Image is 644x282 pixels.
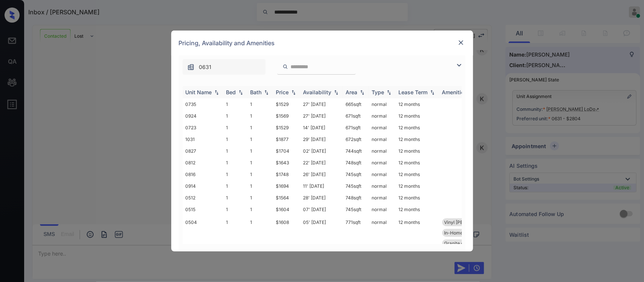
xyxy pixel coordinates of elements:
td: 665 sqft [343,98,369,110]
td: 12 months [396,169,439,180]
td: normal [369,180,396,192]
td: 1 [247,192,273,204]
img: sorting [290,90,297,95]
td: 0914 [183,180,223,192]
td: 12 months [396,110,439,122]
div: Amenities [442,89,467,95]
td: 1 [223,215,247,250]
td: normal [369,110,396,122]
td: 1 [223,122,247,133]
td: normal [369,169,396,180]
td: $1704 [273,145,300,157]
td: 0512 [183,192,223,204]
td: 12 months [396,215,439,250]
td: 12 months [396,157,439,169]
span: Vinyl [PERSON_NAME]... [444,219,496,225]
div: Availability [303,89,332,95]
td: 0816 [183,169,223,180]
td: normal [369,98,396,110]
td: 748 sqft [343,157,369,169]
td: 12 months [396,145,439,157]
td: 22' [DATE] [300,157,343,169]
td: 12 months [396,192,439,204]
div: Bath [251,89,262,95]
span: Granite counter... [444,241,481,246]
td: 0515 [183,204,223,215]
td: normal [369,204,396,215]
img: icon-zuma [283,63,288,70]
td: 1 [247,204,273,215]
td: 671 sqft [343,110,369,122]
td: 1 [223,169,247,180]
td: 1 [223,145,247,157]
td: normal [369,145,396,157]
td: 0924 [183,110,223,122]
td: 12 months [396,180,439,192]
img: sorting [385,90,393,95]
img: close [457,39,465,46]
td: 0827 [183,145,223,157]
td: $1748 [273,169,300,180]
td: 1031 [183,133,223,145]
td: 02' [DATE] [300,145,343,157]
div: Pricing, Availability and Amenities [171,31,473,55]
img: sorting [213,90,220,95]
td: 1 [247,122,273,133]
td: 1 [247,110,273,122]
td: $1694 [273,180,300,192]
div: Unit Name [186,89,212,95]
td: 771 sqft [343,215,369,250]
span: 0631 [199,63,212,71]
td: 1 [247,215,273,250]
td: 05' [DATE] [300,215,343,250]
td: normal [369,215,396,250]
td: 12 months [396,122,439,133]
td: 1 [247,133,273,145]
td: 1 [247,157,273,169]
td: 1 [223,98,247,110]
td: $1569 [273,110,300,122]
td: 26' [DATE] [300,169,343,180]
img: icon-zuma [187,63,195,71]
img: sorting [332,90,340,95]
td: 1 [223,110,247,122]
td: 745 sqft [343,204,369,215]
div: Price [276,89,289,95]
td: 12 months [396,133,439,145]
td: 1 [247,169,273,180]
td: 0723 [183,122,223,133]
td: 11' [DATE] [300,180,343,192]
td: 12 months [396,204,439,215]
td: 12 months [396,98,439,110]
td: 1 [247,145,273,157]
td: 0735 [183,98,223,110]
td: normal [369,133,396,145]
div: Bed [226,89,236,95]
td: 748 sqft [343,192,369,204]
td: $1564 [273,192,300,204]
img: sorting [263,90,270,95]
td: normal [369,122,396,133]
td: 672 sqft [343,133,369,145]
td: 1 [247,180,273,192]
td: 1 [223,133,247,145]
td: 27' [DATE] [300,110,343,122]
td: 745 sqft [343,169,369,180]
td: $1608 [273,215,300,250]
td: 0812 [183,157,223,169]
td: 1 [223,180,247,192]
td: $1877 [273,133,300,145]
td: 28' [DATE] [300,192,343,204]
td: 07' [DATE] [300,204,343,215]
div: Lease Term [399,89,428,95]
td: $1604 [273,204,300,215]
td: normal [369,192,396,204]
img: sorting [237,90,244,95]
td: $1529 [273,98,300,110]
td: 27' [DATE] [300,98,343,110]
div: Area [346,89,358,95]
td: 1 [223,157,247,169]
td: 0504 [183,215,223,250]
td: $1643 [273,157,300,169]
td: normal [369,157,396,169]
